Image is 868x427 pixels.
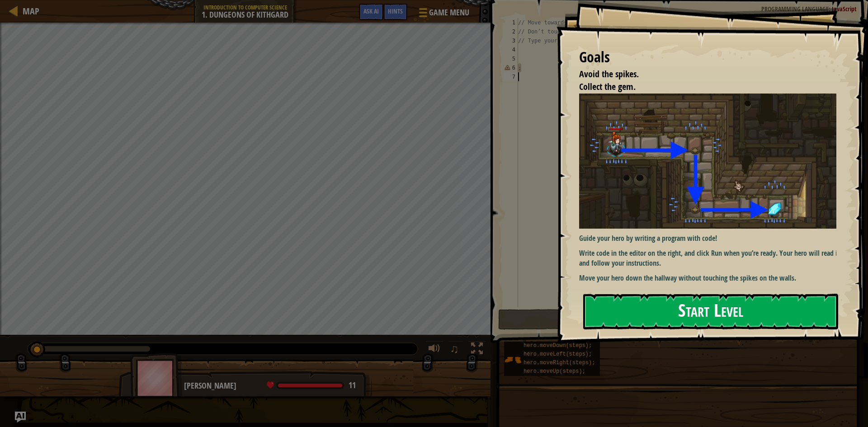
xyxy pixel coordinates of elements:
div: 1 [503,18,518,27]
button: Toggle fullscreen [468,341,486,359]
div: 6 [503,63,518,72]
span: Game Menu [429,7,469,19]
div: [PERSON_NAME] [184,380,363,392]
div: Goals [579,47,836,68]
button: ♫ [448,341,463,359]
div: 7 [503,72,518,81]
img: portrait.png [504,351,521,368]
a: Map [18,5,39,17]
img: thang_avatar_frame.png [130,353,183,403]
span: hero.moveRight(steps); [524,360,595,366]
button: Ask AI [15,412,26,422]
p: Write code in the editor on the right, and click Run when you’re ready. Your hero will read it an... [579,248,843,269]
div: 4 [503,45,518,54]
div: 3 [503,36,518,45]
span: hero.moveUp(steps); [524,368,585,375]
button: Ask AI [359,4,383,20]
li: Avoid the spikes. [568,68,834,81]
span: Hints [388,7,403,15]
li: Collect the gem. [568,80,834,94]
button: Adjust volume [425,341,443,359]
p: Move your hero down the hallway without touching the spikes on the walls. [579,273,843,283]
div: 2 [503,27,518,36]
img: Dungeons of kithgard [579,94,843,229]
span: hero.moveLeft(steps); [524,351,592,357]
span: Collect the gem. [579,80,636,93]
span: ♫ [450,342,459,356]
span: Ask AI [363,7,379,15]
span: Avoid the spikes. [579,68,639,80]
button: Run [498,309,854,330]
button: Game Menu [412,4,475,25]
button: Start Level [583,294,838,329]
div: 5 [503,54,518,63]
span: hero.moveDown(steps); [524,343,592,349]
p: Guide your hero by writing a program with code! [579,233,843,244]
span: Map [23,5,39,17]
div: health: 11 / 11 [267,381,356,389]
span: 11 [349,380,356,391]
